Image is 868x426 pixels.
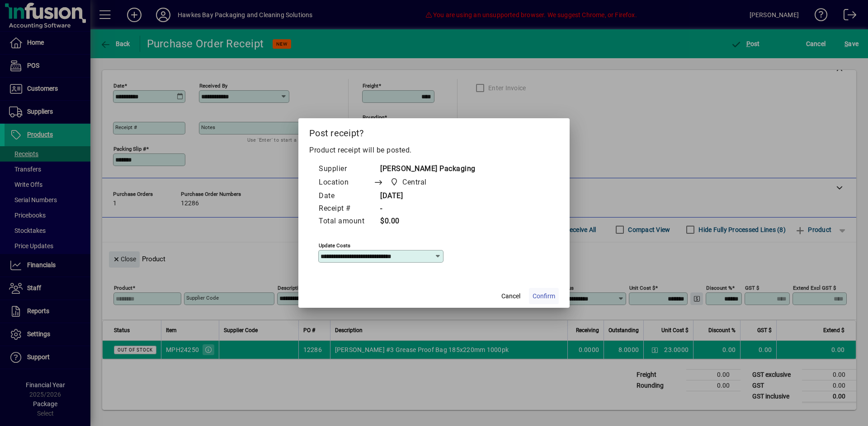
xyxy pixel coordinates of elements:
[529,288,559,304] button: Confirm
[318,190,373,203] td: Date
[318,163,373,176] td: Supplier
[373,215,476,228] td: $0.00
[501,292,520,301] span: Cancel
[318,203,373,215] td: Receipt #
[318,176,373,190] td: Location
[373,163,476,176] td: [PERSON_NAME] Packaging
[533,292,555,301] span: Confirm
[309,145,559,156] p: Product receipt will be posted.
[318,215,373,228] td: Total amount
[373,190,476,203] td: [DATE]
[387,176,430,189] span: Central
[298,118,570,144] h2: Post receipt?
[373,203,476,215] td: -
[319,242,350,249] mat-label: Update costs
[402,177,427,188] span: Central
[496,288,525,304] button: Cancel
